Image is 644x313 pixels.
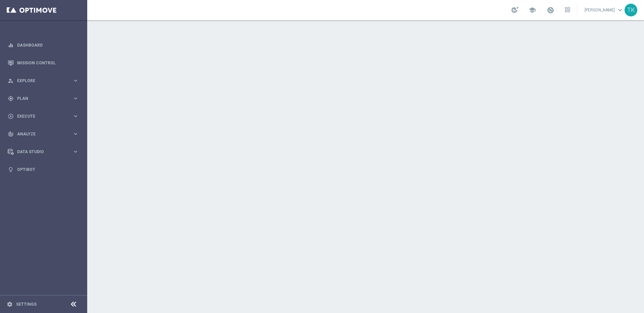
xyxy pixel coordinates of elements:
[17,150,72,154] span: Data Studio
[625,4,637,16] div: TK
[17,79,72,83] span: Explore
[17,161,79,178] a: Optibot
[17,97,72,101] span: Plan
[8,78,72,84] div: Explore
[17,54,79,72] a: Mission Control
[8,54,79,72] div: Mission Control
[17,36,79,54] a: Dashboard
[7,78,79,83] button: person_search Explore keyboard_arrow_right
[72,95,79,102] i: keyboard_arrow_right
[8,161,79,178] div: Optibot
[7,43,79,48] button: equalizer Dashboard
[8,113,14,119] i: play_circle_outline
[72,131,79,137] i: keyboard_arrow_right
[7,114,79,119] button: play_circle_outline Execute keyboard_arrow_right
[72,148,79,155] i: keyboard_arrow_right
[8,149,72,155] div: Data Studio
[584,5,625,15] a: [PERSON_NAME]keyboard_arrow_down
[7,131,79,137] button: track_changes Analyze keyboard_arrow_right
[7,167,79,172] button: lightbulb Optibot
[8,42,14,48] i: equalizer
[16,302,37,306] a: Settings
[7,60,79,66] button: Mission Control
[8,167,14,173] i: lightbulb
[8,96,14,102] i: gps_fixed
[7,96,79,101] button: gps_fixed Plan keyboard_arrow_right
[17,114,72,118] span: Execute
[17,132,72,136] span: Analyze
[8,113,72,119] div: Execute
[8,36,79,54] div: Dashboard
[616,6,624,14] span: keyboard_arrow_down
[8,78,14,84] i: person_search
[8,96,72,102] div: Plan
[72,77,79,84] i: keyboard_arrow_right
[529,6,536,14] span: school
[7,301,13,307] i: settings
[72,113,79,119] i: keyboard_arrow_right
[8,131,72,137] div: Analyze
[8,131,14,137] i: track_changes
[7,149,79,154] button: Data Studio keyboard_arrow_right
